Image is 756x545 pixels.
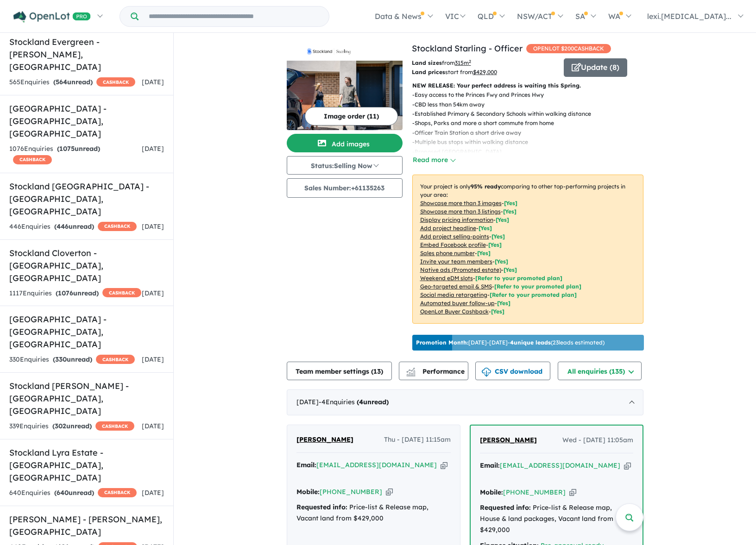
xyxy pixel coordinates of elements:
a: [PERSON_NAME] [296,434,353,445]
h5: Stockland [PERSON_NAME] - [GEOGRAPHIC_DATA] , [GEOGRAPHIC_DATA] [9,380,164,417]
span: CASHBACK [102,288,141,297]
span: Wed - [DATE] 11:05am [562,435,633,446]
u: Add project selling-points [420,233,489,240]
h5: Stockland Cloverton - [GEOGRAPHIC_DATA] , [GEOGRAPHIC_DATA] [9,247,164,284]
strong: Requested info: [296,503,347,511]
strong: ( unread) [57,144,100,153]
div: 1117 Enquir ies [9,288,141,299]
a: Stockland Starling - Officer [412,43,523,54]
span: lexi.[MEDICAL_DATA]... [647,12,731,21]
div: 330 Enquir ies [9,354,135,365]
span: [DATE] [142,144,164,153]
span: [ Yes ] [479,225,492,232]
u: OpenLot Buyer Cashback [420,308,489,315]
span: [DATE] [142,222,164,231]
a: [PHONE_NUMBER] [320,488,382,496]
span: [ Yes ] [504,200,517,207]
button: Copy [386,487,393,497]
h5: Stockland Lyra Estate - [GEOGRAPHIC_DATA] , [GEOGRAPHIC_DATA] [9,446,164,484]
span: [DATE] [142,422,164,430]
span: CASHBACK [96,77,135,87]
strong: Mobile: [296,488,320,496]
span: [ Yes ] [496,216,509,223]
button: Add images [287,134,403,152]
u: 315 m [455,59,471,66]
u: Social media retargeting [420,291,487,298]
button: Team member settings (13) [287,362,392,380]
u: Showcase more than 3 images [420,200,502,207]
span: [DATE] [142,355,164,363]
button: Sales Number:+61135263 [287,178,403,198]
div: 1076 Enquir ies [9,144,142,166]
u: Showcase more than 3 listings [420,208,501,215]
img: Stockland Starling - Officer [287,61,403,130]
span: CASHBACK [98,222,137,231]
span: [ Yes ] [503,208,517,215]
u: Add project headline [420,225,476,232]
p: start from [412,68,557,77]
b: Land sizes [412,59,442,66]
p: [DATE] - [DATE] - ( 23 leads estimated) [416,338,605,347]
strong: ( unread) [54,489,94,497]
button: Image order (11) [305,107,398,125]
input: Try estate name, suburb, builder or developer [140,6,327,26]
img: Stockland Starling - Officer Logo [290,46,399,57]
div: [DATE] [287,389,643,415]
p: - CBD less than 54km away [412,100,598,109]
div: 446 Enquir ies [9,221,137,232]
button: Performance [399,362,468,380]
button: Copy [624,461,631,470]
strong: ( unread) [56,289,99,297]
u: Display pricing information [420,216,493,223]
strong: ( unread) [54,222,94,231]
span: CASHBACK [13,155,52,164]
span: [Refer to your promoted plan] [475,275,562,282]
u: Sales phone number [420,250,475,257]
img: Openlot PRO Logo White [13,11,91,23]
span: [Yes] [504,266,517,273]
a: [PHONE_NUMBER] [503,488,566,496]
strong: Requested info: [480,503,531,512]
u: Automated buyer follow-up [420,300,495,307]
p: - Officer Train Station a short drive away [412,128,598,138]
span: [ Yes ] [491,233,505,240]
span: 640 [57,489,69,497]
u: Weekend eDM slots [420,275,473,282]
p: - Multiple bus stops within walking distance [412,138,598,147]
sup: 2 [469,59,471,64]
span: [ Yes ] [495,258,508,265]
button: Read more [412,155,456,165]
strong: Mobile: [480,488,503,496]
h5: [PERSON_NAME] - [PERSON_NAME] , [GEOGRAPHIC_DATA] [9,513,164,538]
img: bar-chart.svg [406,370,416,376]
p: - Shops, Parks and more a short commute from home [412,119,598,128]
span: Thu - [DATE] 11:15am [384,434,451,445]
u: Invite your team members [420,258,492,265]
span: 564 [56,78,67,86]
button: Status:Selling Now [287,156,403,175]
u: $ 429,000 [473,69,497,75]
p: - Established Primary & Secondary Schools within walking distance [412,109,598,119]
span: [ Yes ] [477,250,491,257]
h5: [GEOGRAPHIC_DATA] - [GEOGRAPHIC_DATA] , [GEOGRAPHIC_DATA] [9,102,164,140]
span: 1076 [58,289,73,297]
img: line-chart.svg [406,368,415,373]
span: 302 [55,422,66,430]
button: All enquiries (135) [558,362,642,380]
b: Land prices [412,69,445,75]
span: CASHBACK [98,488,137,497]
b: Promotion Month: [416,339,468,346]
span: 330 [55,355,67,363]
strong: ( unread) [52,422,92,430]
strong: Email: [296,461,316,469]
span: [PERSON_NAME] [480,436,537,444]
span: [Yes] [497,300,510,307]
p: - Proposed [GEOGRAPHIC_DATA] [412,147,598,157]
span: 446 [57,222,69,231]
span: 4 [359,398,363,406]
span: [Yes] [491,308,504,315]
h5: Stockland Evergreen - [PERSON_NAME] , [GEOGRAPHIC_DATA] [9,36,164,73]
u: Embed Facebook profile [420,241,486,248]
p: - Easy access to the Princes Fwy and Princes Hwy [412,90,598,100]
span: Performance [408,367,465,376]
